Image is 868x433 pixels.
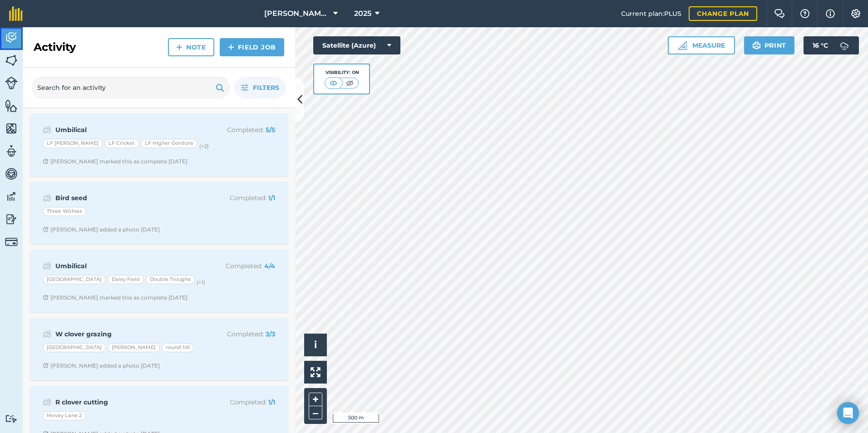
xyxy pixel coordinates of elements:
[837,402,859,424] div: Open Intercom Messenger
[162,343,194,352] div: round hill
[32,77,230,98] input: Search for an activity
[5,167,18,181] img: svg+xml;base64,PD94bWwgdmVyc2lvbj0iMS4wIiBlbmNvZGluZz0idXRmLTgiPz4KPCEtLSBHZW5lcmF0b3I6IEFkb2JlIE...
[43,363,49,369] img: Clock with arrow pointing clockwise
[141,139,197,148] div: LF Higher Gordons
[203,329,275,339] p: Completed :
[268,398,275,406] strong: 1 / 1
[678,41,687,50] img: Ruler icon
[5,212,18,226] img: svg+xml;base64,PD94bWwgdmVyc2lvbj0iMS4wIiBlbmNvZGluZz0idXRmLTgiPz4KPCEtLSBHZW5lcmF0b3I6IEFkb2JlIE...
[108,275,144,284] div: Daisy Field
[309,393,322,406] button: +
[43,124,51,135] img: svg+xml;base64,PD94bWwgdmVyc2lvbj0iMS4wIiBlbmNvZGluZz0idXRmLTgiPz4KPCEtLSBHZW5lcmF0b3I6IEFkb2JlIE...
[228,42,234,53] img: svg+xml;base64,PHN2ZyB4bWxucz0iaHR0cDovL3d3dy53My5vcmcvMjAwMC9zdmciIHdpZHRoPSIxNCIgaGVpZ2h0PSIyNC...
[5,236,18,248] img: svg+xml;base64,PD94bWwgdmVyc2lvbj0iMS4wIiBlbmNvZGluZz0idXRmLTgiPz4KPCEtLSBHZW5lcmF0b3I6IEFkb2JlIE...
[176,42,182,53] img: svg+xml;base64,PHN2ZyB4bWxucz0iaHR0cDovL3d3dy53My5vcmcvMjAwMC9zdmciIHdpZHRoPSIxNCIgaGVpZ2h0PSIyNC...
[168,38,214,56] a: Note
[43,158,187,165] div: [PERSON_NAME] marked this as complete [DATE]
[203,125,275,135] p: Completed :
[43,397,51,408] img: svg+xml;base64,PD94bWwgdmVyc2lvbj0iMS4wIiBlbmNvZGluZz0idXRmLTgiPz4KPCEtLSBHZW5lcmF0b3I6IEFkb2JlIE...
[328,79,339,88] img: svg+xml;base64,PHN2ZyB4bWxucz0iaHR0cDovL3d3dy53My5vcmcvMjAwMC9zdmciIHdpZHRoPSI1MCIgaGVpZ2h0PSI0MC...
[354,8,371,19] span: 2025
[43,192,51,203] img: svg+xml;base64,PD94bWwgdmVyc2lvbj0iMS4wIiBlbmNvZGluZz0idXRmLTgiPz4KPCEtLSBHZW5lcmF0b3I6IEFkb2JlIE...
[266,126,275,134] strong: 5 / 5
[55,329,199,339] strong: W clover grazing
[35,255,282,307] a: UmbilicalCompleted: 4/4[GEOGRAPHIC_DATA]Daisy FieldDouble Troughs(+1)Clock with arrow pointing cl...
[689,6,757,21] a: Change plan
[311,367,321,377] img: Four arrows, one pointing top left, one top right, one bottom right and the last bottom left
[234,77,286,98] button: Filters
[826,8,835,19] img: svg+xml;base64,PHN2ZyB4bWxucz0iaHR0cDovL3d3dy53My5vcmcvMjAwMC9zdmciIHdpZHRoPSIxNyIgaGVpZ2h0PSIxNy...
[264,262,275,270] strong: 4 / 4
[253,83,279,93] span: Filters
[43,226,49,232] img: Clock with arrow pointing clockwise
[55,261,199,271] strong: Umbilical
[43,226,160,233] div: [PERSON_NAME] added a photo [DATE]
[264,8,330,19] span: [PERSON_NAME] LTD
[799,9,810,18] img: A question mark icon
[325,69,359,76] div: Visibility: On
[774,9,785,18] img: Two speech bubbles overlapping with the left bubble in the forefront
[266,330,275,338] strong: 3 / 3
[5,77,18,89] img: svg+xml;base64,PD94bWwgdmVyc2lvbj0iMS4wIiBlbmNvZGluZz0idXRmLTgiPz4KPCEtLSBHZW5lcmF0b3I6IEFkb2JlIE...
[5,31,18,44] img: svg+xml;base64,PD94bWwgdmVyc2lvbj0iMS4wIiBlbmNvZGluZz0idXRmLTgiPz4KPCEtLSBHZW5lcmF0b3I6IEFkb2JlIE...
[35,187,282,239] a: Bird seedCompleted: 1/1Three WithiesClock with arrow pointing clockwise[PERSON_NAME] added a phot...
[55,125,199,135] strong: Umbilical
[835,36,853,54] img: svg+xml;base64,PD94bWwgdmVyc2lvbj0iMS4wIiBlbmNvZGluZz0idXRmLTgiPz4KPCEtLSBHZW5lcmF0b3I6IEFkb2JlIE...
[344,79,355,88] img: svg+xml;base64,PHN2ZyB4bWxucz0iaHR0cDovL3d3dy53My5vcmcvMjAwMC9zdmciIHdpZHRoPSI1MCIgaGVpZ2h0PSI0MC...
[55,193,199,203] strong: Bird seed
[43,139,103,148] div: LF [PERSON_NAME]
[268,194,275,202] strong: 1 / 1
[43,411,86,420] div: Movey Lane 2
[216,82,224,93] img: svg+xml;base64,PHN2ZyB4bWxucz0iaHR0cDovL3d3dy53My5vcmcvMjAwMC9zdmciIHdpZHRoPSIxOSIgaGVpZ2h0PSIyNC...
[621,9,681,19] span: Current plan : PLUS
[850,9,861,18] img: A cog icon
[668,36,735,54] button: Measure
[313,36,400,54] button: Satellite (Azure)
[744,36,795,54] button: Print
[5,99,18,113] img: svg+xml;base64,PHN2ZyB4bWxucz0iaHR0cDovL3d3dy53My5vcmcvMjAwMC9zdmciIHdpZHRoPSI1NiIgaGVpZ2h0PSI2MC...
[43,295,49,300] img: Clock with arrow pointing clockwise
[34,40,76,54] h2: Activity
[43,343,106,352] div: [GEOGRAPHIC_DATA]
[5,122,18,135] img: svg+xml;base64,PHN2ZyB4bWxucz0iaHR0cDovL3d3dy53My5vcmcvMjAwMC9zdmciIHdpZHRoPSI1NiIgaGVpZ2h0PSI2MC...
[203,397,275,407] p: Completed :
[35,323,282,375] a: W clover grazingCompleted: 3/3[GEOGRAPHIC_DATA][PERSON_NAME]round hillClock with arrow pointing c...
[43,158,49,164] img: Clock with arrow pointing clockwise
[804,36,859,54] button: 16 °C
[5,54,18,67] img: svg+xml;base64,PHN2ZyB4bWxucz0iaHR0cDovL3d3dy53My5vcmcvMjAwMC9zdmciIHdpZHRoPSI1NiIgaGVpZ2h0PSI2MC...
[314,339,317,350] span: i
[304,334,327,356] button: i
[146,275,195,284] div: Double Troughs
[43,329,51,340] img: svg+xml;base64,PD94bWwgdmVyc2lvbj0iMS4wIiBlbmNvZGluZz0idXRmLTgiPz4KPCEtLSBHZW5lcmF0b3I6IEFkb2JlIE...
[43,362,160,369] div: [PERSON_NAME] added a photo [DATE]
[43,294,187,301] div: [PERSON_NAME] marked this as complete [DATE]
[197,279,205,285] small: (+ 1 )
[5,414,18,423] img: svg+xml;base64,PD94bWwgdmVyc2lvbj0iMS4wIiBlbmNvZGluZz0idXRmLTgiPz4KPCEtLSBHZW5lcmF0b3I6IEFkb2JlIE...
[43,261,51,271] img: svg+xml;base64,PD94bWwgdmVyc2lvbj0iMS4wIiBlbmNvZGluZz0idXRmLTgiPz4KPCEtLSBHZW5lcmF0b3I6IEFkb2JlIE...
[43,207,86,216] div: Three Withies
[5,190,18,203] img: svg+xml;base64,PD94bWwgdmVyc2lvbj0iMS4wIiBlbmNvZGluZz0idXRmLTgiPz4KPCEtLSBHZW5lcmF0b3I6IEFkb2JlIE...
[104,139,139,148] div: LF Cricket
[309,406,322,419] button: –
[220,38,284,56] a: Field Job
[35,119,282,171] a: UmbilicalCompleted: 5/5LF [PERSON_NAME]LF CricketLF Higher Gordons(+2)Clock with arrow pointing c...
[43,275,106,284] div: [GEOGRAPHIC_DATA]
[203,193,275,203] p: Completed :
[752,40,761,51] img: svg+xml;base64,PHN2ZyB4bWxucz0iaHR0cDovL3d3dy53My5vcmcvMjAwMC9zdmciIHdpZHRoPSIxOSIgaGVpZ2h0PSIyNC...
[5,144,18,158] img: svg+xml;base64,PD94bWwgdmVyc2lvbj0iMS4wIiBlbmNvZGluZz0idXRmLTgiPz4KPCEtLSBHZW5lcmF0b3I6IEFkb2JlIE...
[9,6,23,21] img: fieldmargin Logo
[813,36,828,54] span: 16 ° C
[203,261,275,271] p: Completed :
[55,397,199,407] strong: R clover cutting
[199,143,209,149] small: (+ 2 )
[108,343,160,352] div: [PERSON_NAME]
